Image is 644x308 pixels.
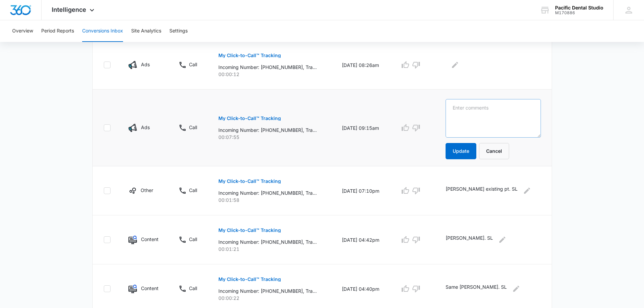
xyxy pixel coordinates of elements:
button: Edit Comments [497,234,508,245]
button: Edit Comments [511,283,522,294]
p: 00:01:21 [218,245,326,253]
p: Call [189,61,197,68]
td: [DATE] 07:10pm [334,166,391,215]
p: Incoming Number: [PHONE_NUMBER], Tracking Number: [PHONE_NUMBER], Ring To: [PHONE_NUMBER], Caller... [218,126,317,134]
p: Incoming Number: [PHONE_NUMBER], Tracking Number: [PHONE_NUMBER], Ring To: [PHONE_NUMBER], Caller... [218,64,317,71]
div: account id [555,10,603,15]
td: [DATE] 08:26am [334,41,391,90]
p: Incoming Number: [PHONE_NUMBER], Tracking Number: [PHONE_NUMBER], Ring To: [PHONE_NUMBER], Caller... [218,287,317,294]
p: [PERSON_NAME]. SL [446,234,493,245]
p: [PERSON_NAME] existing pt. SL [446,185,518,196]
p: Incoming Number: [PHONE_NUMBER], Tracking Number: [PHONE_NUMBER], Ring To: [PHONE_NUMBER], Caller... [218,189,317,196]
p: 00:00:12 [218,71,326,78]
button: My Click-to-Call™ Tracking [218,173,281,189]
p: Content [141,285,159,292]
p: My Click-to-Call™ Tracking [218,277,281,282]
button: My Click-to-Call™ Tracking [218,110,281,126]
button: My Click-to-Call™ Tracking [218,47,281,64]
button: Update [446,143,476,159]
button: Overview [12,20,33,42]
p: Content [141,236,159,243]
button: Settings [169,20,188,42]
td: [DATE] 09:15am [334,90,391,166]
p: 00:07:55 [218,134,326,141]
button: Cancel [479,143,509,159]
td: [DATE] 04:42pm [334,215,391,264]
p: My Click-to-Call™ Tracking [218,53,281,58]
p: My Click-to-Call™ Tracking [218,179,281,184]
button: My Click-to-Call™ Tracking [218,222,281,238]
button: Conversions Inbox [82,20,123,42]
button: Edit Comments [522,185,532,196]
p: 00:00:22 [218,294,326,302]
p: Other [141,187,153,194]
p: My Click-to-Call™ Tracking [218,116,281,121]
p: Call [189,285,197,292]
p: Call [189,124,197,131]
p: 00:01:58 [218,196,326,204]
span: Intelligence [52,6,86,13]
p: Call [189,236,197,243]
p: My Click-to-Call™ Tracking [218,228,281,233]
p: Same [PERSON_NAME]. SL [446,283,507,294]
button: Site Analytics [131,20,161,42]
button: My Click-to-Call™ Tracking [218,271,281,287]
p: Ads [141,61,150,68]
div: account name [555,5,603,10]
button: Period Reports [41,20,74,42]
p: Incoming Number: [PHONE_NUMBER], Tracking Number: [PHONE_NUMBER], Ring To: [PHONE_NUMBER], Caller... [218,238,317,245]
p: Call [189,187,197,194]
button: Edit Comments [450,60,460,70]
p: Ads [141,124,150,131]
